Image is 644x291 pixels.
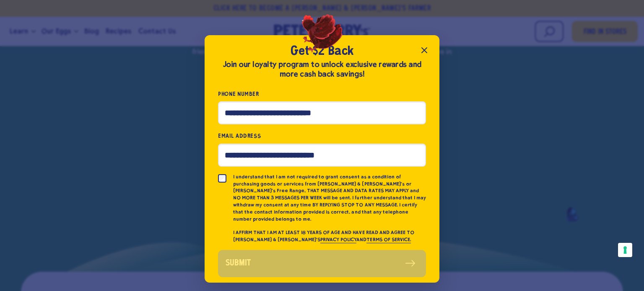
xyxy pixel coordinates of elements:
a: TERMS OF SERVICE. [366,237,410,243]
div: Join our loyalty program to unlock exclusive rewards and more cash back savings! [218,60,426,79]
button: Your consent preferences for tracking technologies [618,243,632,257]
p: I AFFIRM THAT I AM AT LEAST 18 YEARS OF AGE AND HAVE READ AND AGREE TO [PERSON_NAME] & [PERSON_NA... [233,229,426,243]
button: Close popup [416,42,433,59]
button: Submit [218,250,426,277]
input: I understand that I am not required to grant consent as a condition of purchasing goods or servic... [218,174,226,183]
label: Phone Number [218,89,426,99]
a: PRIVACY POLICY [320,237,356,243]
h2: Get $2 Back [218,44,426,59]
label: Email Address [218,131,426,141]
p: I understand that I am not required to grant consent as a condition of purchasing goods or servic... [233,173,426,223]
